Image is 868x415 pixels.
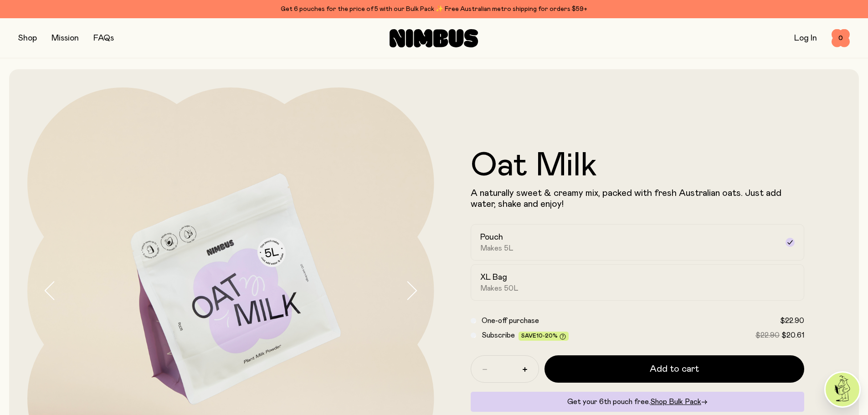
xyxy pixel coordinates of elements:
[755,332,780,339] span: $22.90
[650,398,701,405] span: Shop Bulk Pack
[480,284,519,293] span: Makes 50L
[650,398,708,405] a: Shop Bulk Pack→
[480,232,503,243] h2: Pouch
[794,34,817,42] a: Log In
[521,333,566,340] span: Save
[832,29,850,47] button: 0
[51,34,79,42] a: Mission
[536,333,558,338] span: 10-20%
[18,4,850,15] div: Get 6 pouches for the price of 5 with our Bulk Pack ✨ Free Australian metro shipping for orders $59+
[471,392,805,412] div: Get your 6th pouch free.
[480,244,514,253] span: Makes 5L
[93,34,114,42] a: FAQs
[781,332,804,339] span: $20.61
[471,149,805,182] h1: Oat Milk
[780,317,804,324] span: $22.90
[650,363,699,375] span: Add to cart
[471,188,805,210] p: A naturally sweet & creamy mix, packed with fresh Australian oats. Just add water, shake and enjoy!
[480,272,507,283] h2: XL Bag
[482,332,515,339] span: Subscribe
[544,355,805,383] button: Add to cart
[482,317,539,324] span: One-off purchase
[826,373,859,406] img: agent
